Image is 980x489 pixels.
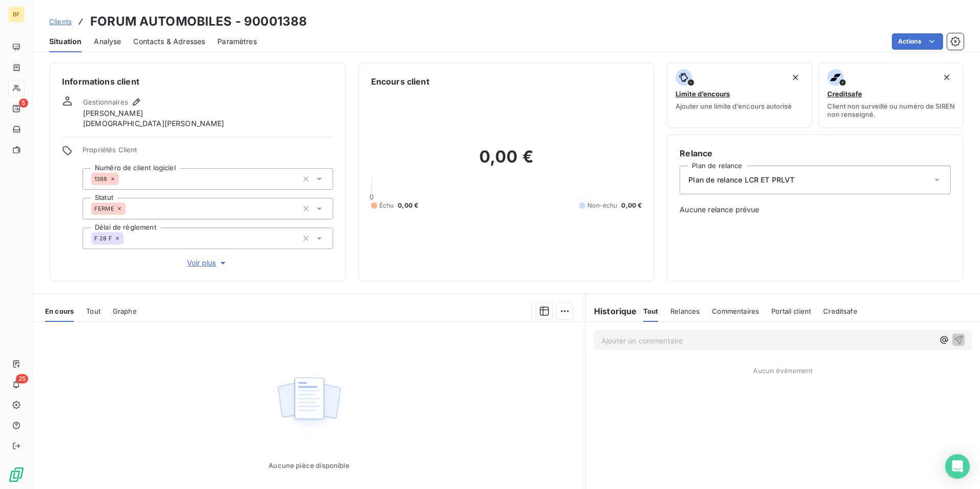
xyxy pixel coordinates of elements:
[83,108,143,118] span: [PERSON_NAME]
[680,205,951,215] span: Aucune relance prévue
[827,90,862,98] span: Creditsafe
[771,307,811,315] span: Portail client
[371,75,430,88] h6: Encours client
[217,36,257,47] span: Paramètres
[94,176,108,182] span: 1388
[643,307,659,315] span: Tout
[90,12,307,31] h3: FORUM AUTOMOBILES - 90001388
[126,204,134,213] input: Ajouter une valeur
[892,33,943,50] button: Actions
[680,147,951,159] h6: Relance
[276,372,342,435] img: Empty state
[45,307,74,315] span: En cours
[94,206,114,212] span: FERME
[8,466,25,483] img: Logo LeanPay
[19,98,28,108] span: 5
[819,63,964,128] button: CreditsafeClient non surveillé ou numéro de SIREN non renseigné.
[49,36,81,47] span: Situation
[379,201,394,210] span: Échu
[586,305,637,317] h6: Historique
[945,454,970,479] div: Open Intercom Messenger
[83,98,128,106] span: Gestionnaires
[187,258,228,268] span: Voir plus
[94,235,112,241] span: F 28 F
[587,201,617,210] span: Non-échu
[269,461,349,470] span: Aucune pièce disponible
[49,17,72,26] span: Clients
[712,307,759,315] span: Commentaires
[827,102,955,118] span: Client non surveillé ou numéro de SIREN non renseigné.
[16,374,28,383] span: 25
[83,118,224,129] span: [DEMOGRAPHIC_DATA][PERSON_NAME]
[83,257,333,269] button: Voir plus
[133,36,205,47] span: Contacts & Adresses
[676,102,792,110] span: Ajouter une limite d’encours autorisé
[398,201,418,210] span: 0,00 €
[62,75,333,88] h6: Informations client
[8,6,25,23] div: BF
[113,307,137,315] span: Graphe
[94,36,121,47] span: Analyse
[49,16,72,27] a: Clients
[370,193,374,201] span: 0
[119,174,127,184] input: Ajouter une valeur
[823,307,857,315] span: Creditsafe
[753,366,812,375] span: Aucun évènement
[676,90,730,98] span: Limite d’encours
[124,234,132,243] input: Ajouter une valeur
[86,307,100,315] span: Tout
[670,307,700,315] span: Relances
[83,146,333,160] span: Propriétés Client
[621,201,642,210] span: 0,00 €
[688,175,794,185] span: Plan de relance LCR ET PRLVT
[371,147,642,177] h2: 0,00 €
[667,63,812,128] button: Limite d’encoursAjouter une limite d’encours autorisé
[8,100,24,117] a: 5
